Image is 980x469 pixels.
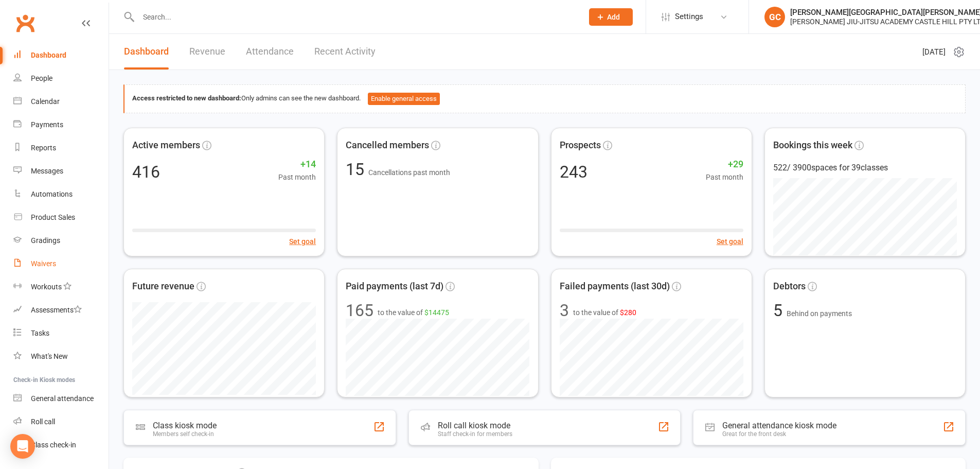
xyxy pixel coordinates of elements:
[773,301,787,320] span: 5
[278,171,316,183] span: Past month
[346,302,373,319] div: 165
[31,190,73,198] div: Automations
[13,387,109,410] a: General attendance kiosk mode
[278,157,316,172] span: +14
[607,13,620,21] span: Add
[12,10,38,36] a: Clubworx
[438,430,512,438] div: Staff check-in for members
[31,394,94,403] div: General attendance
[13,252,109,275] a: Waivers
[346,160,368,179] span: 15
[31,329,49,337] div: Tasks
[13,275,109,299] a: Workouts
[620,308,636,317] span: $280
[246,34,294,70] a: Attendance
[132,93,957,105] div: Only admins can see the new dashboard.
[589,8,633,26] button: Add
[368,168,450,177] span: Cancellations past month
[189,34,225,70] a: Revenue
[31,418,55,426] div: Roll call
[31,120,63,129] div: Payments
[13,345,109,368] a: What's New
[31,306,82,314] div: Assessments
[31,441,76,449] div: Class check-in
[13,229,109,252] a: Gradings
[13,113,109,136] a: Payments
[10,434,35,459] div: Open Intercom Messenger
[153,421,217,430] div: Class kiosk mode
[132,164,160,180] div: 416
[314,34,376,70] a: Recent Activity
[13,160,109,183] a: Messages
[31,97,60,106] div: Calendar
[573,307,636,318] span: to the value of
[368,93,440,105] button: Enable general access
[764,7,785,27] div: GC
[31,167,63,175] div: Messages
[31,144,56,152] div: Reports
[787,309,852,318] span: Behind on payments
[717,236,743,247] button: Set goal
[289,236,316,247] button: Set goal
[13,183,109,206] a: Automations
[13,433,109,457] a: Class kiosk mode
[13,136,109,160] a: Reports
[722,421,836,430] div: General attendance kiosk mode
[773,138,852,153] span: Bookings this week
[124,34,169,70] a: Dashboard
[31,352,68,360] div: What's New
[922,46,946,58] span: [DATE]
[31,51,66,59] div: Dashboard
[675,5,703,28] span: Settings
[13,90,109,113] a: Calendar
[13,322,109,345] a: Tasks
[560,302,569,319] div: 3
[706,171,743,183] span: Past month
[31,236,60,245] div: Gradings
[424,308,449,317] span: $14475
[31,213,75,221] div: Product Sales
[560,164,587,180] div: 243
[438,421,512,430] div: Roll call kiosk mode
[132,138,200,153] span: Active members
[706,157,743,172] span: +29
[13,299,109,322] a: Assessments
[132,94,241,102] strong: Access restricted to new dashboard:
[13,67,109,90] a: People
[13,44,109,67] a: Dashboard
[773,279,806,294] span: Debtors
[722,430,836,438] div: Great for the front desk
[346,138,429,153] span: Cancelled members
[378,307,449,318] span: to the value of
[346,279,443,294] span: Paid payments (last 7d)
[135,10,576,24] input: Search...
[153,430,217,438] div: Members self check-in
[132,279,194,294] span: Future revenue
[560,279,670,294] span: Failed payments (last 30d)
[560,138,601,153] span: Prospects
[773,161,957,175] div: 522 / 3900 spaces for 39 classes
[31,259,56,268] div: Waivers
[13,410,109,433] a: Roll call
[31,74,52,82] div: People
[31,283,62,291] div: Workouts
[13,206,109,229] a: Product Sales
